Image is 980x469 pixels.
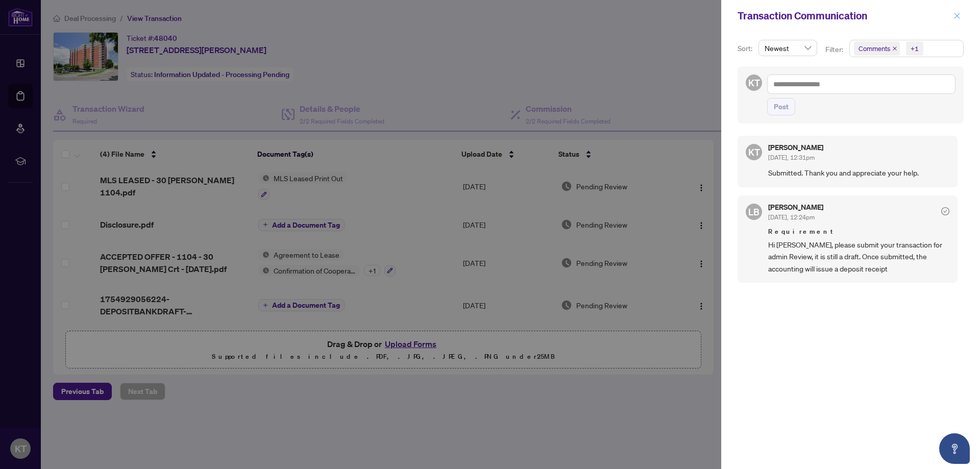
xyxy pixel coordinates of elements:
span: close [953,12,961,19]
span: Hi [PERSON_NAME], please submit your transaction for admin Review, it is still a draft. Once subm... [768,239,949,275]
span: KT [748,76,760,90]
span: [DATE], 12:31pm [768,154,815,161]
div: Transaction Communication [738,8,950,23]
h5: [PERSON_NAME] [768,144,823,151]
span: LB [748,205,759,219]
span: Requirement [768,227,949,237]
h5: [PERSON_NAME] [768,204,823,211]
button: Open asap [939,433,970,464]
div: +1 [911,43,919,54]
span: check-circle [941,207,949,215]
span: KT [748,145,760,159]
p: Filter: [825,44,845,55]
span: Newest [765,40,811,56]
span: close [892,46,897,51]
button: Post [767,98,795,115]
span: [DATE], 12:24pm [768,213,815,221]
span: Comments [859,43,890,54]
span: Submitted. Thank you and appreciate your help. [768,167,949,179]
span: Comments [854,41,900,56]
p: Sort: [738,43,754,54]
